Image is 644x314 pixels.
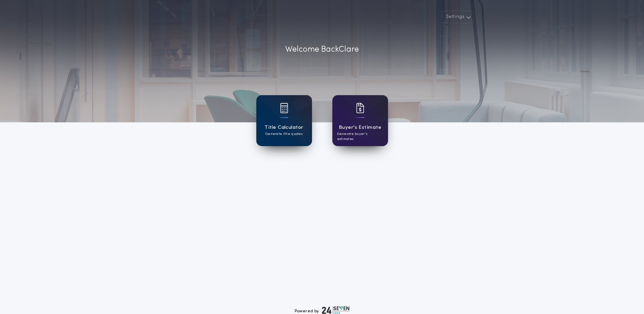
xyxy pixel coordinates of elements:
[339,124,381,132] h1: Buyer's Estimate
[442,11,474,23] button: Settings
[337,132,383,142] p: Generate buyer's estimates
[265,132,302,137] p: Generate title quotes
[285,43,359,56] p: Welcome Back Clare
[280,103,288,113] img: card icon
[256,95,312,146] a: card iconTitle CalculatorGenerate title quotes
[264,124,303,132] h1: Title Calculator
[332,95,388,146] a: card iconBuyer's EstimateGenerate buyer's estimates
[356,103,364,113] img: card icon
